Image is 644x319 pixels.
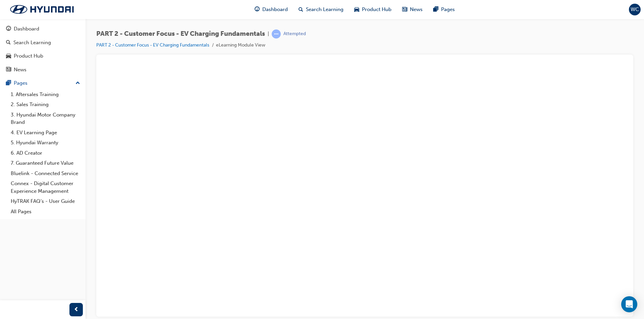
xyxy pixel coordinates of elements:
span: Product Hub [362,6,391,13]
span: guage-icon [6,26,11,32]
span: search-icon [6,40,11,46]
a: 5. Hyundai Warranty [8,138,83,148]
a: 6. AD Creator [8,148,83,158]
span: search-icon [299,5,303,14]
span: Pages [441,6,455,13]
span: WC [631,6,639,13]
a: news-iconNews [397,3,428,16]
span: news-icon [402,5,407,14]
a: News [3,64,83,76]
span: guage-icon [255,5,260,14]
a: car-iconProduct Hub [349,3,397,16]
div: Pages [14,79,28,87]
a: pages-iconPages [428,3,460,16]
div: Attempted [283,31,306,37]
span: News [410,6,423,13]
button: Pages [3,77,83,89]
a: guage-iconDashboard [249,3,293,16]
a: 4. EV Learning Page [8,128,83,138]
a: 7. Guaranteed Future Value [8,158,83,168]
li: eLearning Module View [216,42,265,49]
div: News [14,66,26,74]
span: | [268,30,269,38]
a: HyTRAK FAQ's - User Guide [8,196,83,207]
span: up-icon [75,79,80,88]
a: Search Learning [3,36,83,49]
a: Dashboard [3,23,83,35]
span: news-icon [6,67,11,73]
button: WC [629,4,641,15]
button: DashboardSearch LearningProduct HubNews [3,21,83,77]
span: learningRecordVerb_ATTEMPT-icon [272,29,281,38]
div: Product Hub [14,52,43,60]
img: Trak [3,2,80,16]
a: Connex - Digital Customer Experience Management [8,178,83,196]
div: Open Intercom Messenger [621,296,637,312]
span: Dashboard [262,6,288,13]
span: pages-icon [6,80,11,86]
a: PART 2 - Customer Focus - EV Charging Fundamentals [96,42,209,48]
span: pages-icon [433,5,438,14]
div: Search Learning [13,39,51,47]
span: PART 2 - Customer Focus - EV Charging Fundamentals [96,30,265,38]
a: All Pages [8,207,83,217]
a: search-iconSearch Learning [293,3,349,16]
a: 2. Sales Training [8,99,83,110]
a: Bluelink - Connected Service [8,168,83,179]
div: Dashboard [14,25,39,33]
a: 3. Hyundai Motor Company Brand [8,110,83,128]
span: prev-icon [74,306,79,314]
a: Product Hub [3,50,83,62]
span: car-icon [354,5,359,14]
span: car-icon [6,53,11,59]
span: Search Learning [306,6,343,13]
a: 1. Aftersales Training [8,89,83,100]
